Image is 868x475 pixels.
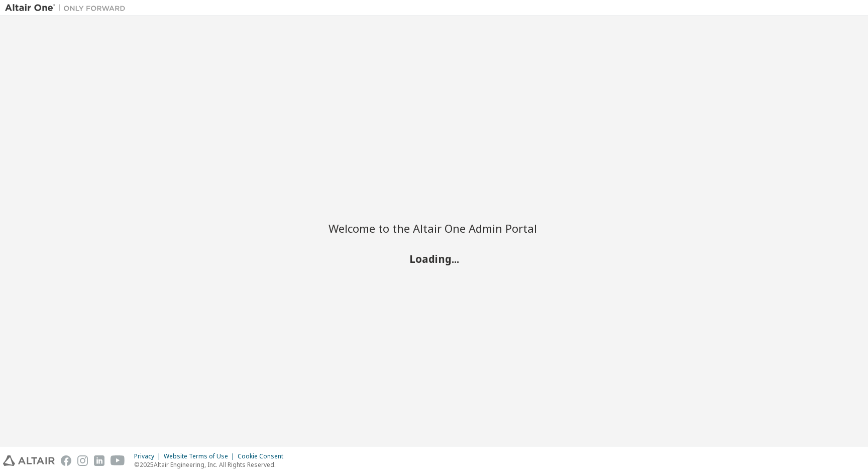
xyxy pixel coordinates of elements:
[5,3,131,13] img: Altair One
[61,455,71,466] img: facebook.svg
[77,455,88,466] img: instagram.svg
[3,455,55,466] img: altair_logo.svg
[134,460,289,469] p: © 2025 Altair Engineering, Inc. All Rights Reserved.
[238,452,289,460] div: Cookie Consent
[329,252,539,265] h2: Loading...
[134,452,164,460] div: Privacy
[111,455,125,466] img: youtube.svg
[164,452,238,460] div: Website Terms of Use
[94,455,104,466] img: linkedin.svg
[329,221,539,235] h2: Welcome to the Altair One Admin Portal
